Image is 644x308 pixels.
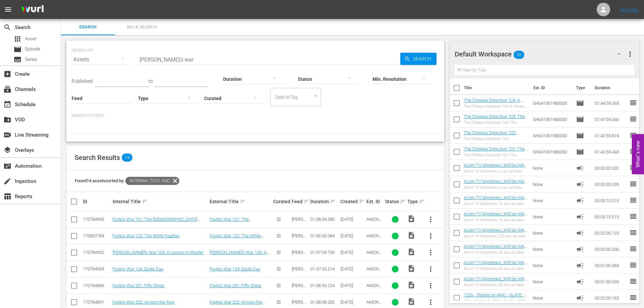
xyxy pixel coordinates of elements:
div: [DATE] [340,283,364,288]
span: more_vert [427,232,435,240]
span: reorder [629,229,637,237]
span: AMCNVR0000066867 [366,283,381,298]
span: reorder [629,147,637,156]
span: [PERSON_NAME] Feed [292,217,306,232]
td: 00:00:30.030 [592,241,629,257]
div: 170784905 [83,217,111,222]
td: 00:00:05.005 [592,176,629,192]
span: to [148,78,153,84]
div: 01:38:34.580 [310,217,338,222]
td: 01:43:59.433 [592,144,629,160]
a: Foyle's War 202: Among the Few [113,300,174,305]
a: Foyle's War 102: The White Feather [113,233,180,238]
td: SH041901980000 [530,144,573,160]
span: 30 [514,48,524,62]
span: Automation [3,162,11,170]
a: Foyle's War 201: Fifty Ships [210,283,261,288]
div: 01:38:50.224 [310,283,338,288]
span: Video [407,248,415,256]
span: Episode [576,132,584,140]
a: The Chelsea Detective 103: The Gentle Giant (The Chelsea Detective 103: The Gentle Giant (amc_net... [464,114,527,139]
td: None [530,257,573,274]
span: more_vert [427,265,435,273]
span: Reports [3,192,11,200]
button: more_vert [423,211,439,228]
div: 170784886 [83,283,111,288]
a: [PERSON_NAME]'s War 103: A Lesson in Murder [113,250,204,255]
div: [DATE] [340,250,364,255]
span: Episode [14,45,22,53]
a: Acorn TV Mysteries_Will be right back 10 S01642205001 FINAL [464,195,527,205]
div: [DATE] [340,300,364,305]
a: Foyle's War 104: Eagle Day [210,266,260,271]
div: Acorn TV Mysteries_120 sec ad slate [464,234,528,238]
span: Series [25,56,37,63]
span: Asset [25,35,36,42]
div: The Chelsea Detective 104: A Chelsea Education [464,104,528,109]
td: None [530,241,573,257]
a: Acorn TV Mysteries_Will be right back 30 S01642207001 FINA [464,244,527,254]
a: Acorn TV Mysteries_Will be right back 90 S01642209001 FINAL [464,276,527,286]
span: Video [407,215,415,223]
span: [PERSON_NAME] Feed [292,250,306,265]
span: Ingestion [3,177,11,185]
a: The Chelsea Detective 104: A Chelsea Education (The Chelsea Detective 104: A Chelsea Education (a... [464,98,527,128]
div: Duration [310,197,338,206]
div: Created [340,197,364,206]
span: Search [3,23,11,31]
a: Acorn TV Mysteries_Will be right back 02 S01642203001 FINAL [464,163,527,173]
span: AMCNVR0000066854 [366,217,381,232]
a: Acorn TV Mysteries_Will be right back 05 S01642204001 FINAL [464,179,527,189]
span: reorder [629,99,637,107]
a: Acorn TV Mysteries_Will be right back 120 S01642210001 FINAL [464,228,527,238]
span: AMCNVR0000066858 [366,266,381,282]
td: SH041901980000 [530,111,573,127]
span: sort [240,198,246,205]
th: Duration [591,78,631,97]
span: 14 [122,153,133,162]
span: Video [407,264,415,273]
button: more_vert [626,46,634,62]
span: Ad [576,294,584,302]
span: Episode [576,148,584,156]
div: ID [83,199,111,204]
a: [PERSON_NAME]'s War 103: A Lesson in Murder [210,250,269,260]
a: Foyle's War 201: Fifty Ships [113,283,164,288]
span: reorder [629,277,637,285]
span: menu [4,5,12,14]
p: Search Filters: [72,113,439,119]
td: None [530,274,573,290]
div: Acorn TV Mysteries_2 sec ad slate [464,169,528,173]
div: [DATE] [340,217,364,222]
span: reorder [629,245,637,253]
td: 00:00:10.010 [592,192,629,209]
div: 01:37:33.214 [310,266,338,271]
div: [DATE] [340,233,364,238]
td: None [530,160,573,176]
div: Acorn TV Mysteries_30 sec ad slate [464,250,528,255]
span: [PERSON_NAME] Feed [292,266,306,282]
div: Internal Title [113,197,208,206]
span: Ad [576,278,584,286]
td: SH041901980000 [530,127,573,144]
span: reorder [629,196,637,204]
span: Series [14,55,22,64]
span: reorder [629,115,637,123]
span: more_vert [427,248,435,257]
button: more_vert [423,244,439,261]
button: Open Feedback Widget [632,134,644,174]
span: more_vert [427,282,435,290]
span: reorder [629,212,637,220]
span: reorder [629,293,637,302]
div: 170784891 [83,300,111,305]
span: sort [419,198,425,205]
div: 170784903 [83,266,111,271]
div: Acorn TV Mysteries_10 sec ad slate [464,202,528,206]
span: Ad [576,213,584,221]
td: None [530,225,573,241]
div: Acorn TV Mysteries_60 sec ad slate [464,266,528,271]
td: 00:00:15.015 [592,209,629,225]
span: Video [407,281,415,289]
div: The Chelsea Detective 103: The Gentle Giant [464,120,528,125]
span: [PERSON_NAME] Feed [292,233,306,248]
